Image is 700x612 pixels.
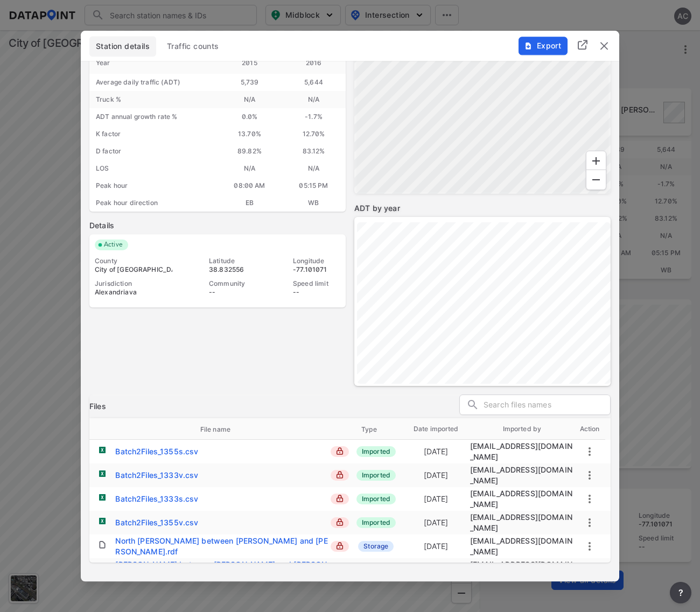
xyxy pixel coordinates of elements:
button: more [583,445,596,458]
div: migration@data-point.io [470,559,575,581]
div: Zoom In [586,151,606,171]
span: Imported [356,517,396,528]
div: 2015 [218,52,282,74]
div: N/A [282,91,346,108]
div: Peak hour direction [89,194,218,212]
div: N/A [218,160,282,177]
button: delete [598,39,611,52]
div: 05:15 PM [282,177,346,194]
div: migration@data-point.io [470,441,575,462]
div: 2016 [282,52,346,74]
label: Details [89,220,346,231]
svg: Zoom Out [590,173,603,186]
img: close.efbf2170.svg [598,39,611,52]
div: migration@data-point.io [470,512,575,533]
span: Imported [356,470,396,481]
div: 5,739 [218,74,282,91]
div: N. Van Dorn between Menokin and Braddock 11-15-2016.rdf [115,559,329,581]
img: csv.b1bb01d6.svg [98,517,107,525]
button: more [583,516,596,529]
div: 5,644 [282,74,346,91]
div: basic tabs example [89,36,611,57]
img: lock_close.8fab59a9.svg [336,542,344,550]
div: Latitude [209,257,256,265]
div: 0.0 % [218,108,282,125]
div: Longitude [293,257,340,265]
div: Alexandriava [95,288,172,297]
span: Imported [356,446,396,457]
img: csv.b1bb01d6.svg [98,493,107,502]
span: Imported [356,494,396,504]
button: more [670,582,691,603]
img: lock_close.8fab59a9.svg [336,471,344,479]
div: D factor [89,143,218,160]
span: Active [100,240,128,250]
div: -1.7 % [282,108,346,125]
div: Peak hour [89,177,218,194]
div: 08:00 AM [218,177,282,194]
div: 38.832556 [209,265,256,274]
img: lock_close.8fab59a9.svg [336,447,344,455]
button: Export [519,37,568,55]
div: migration@data-point.io [470,536,575,557]
button: more [583,540,596,553]
div: Batch2Files_1333v.csv [115,470,198,481]
button: more [583,469,596,482]
div: North Van Dorn between Braddock and Menokin.rdf [115,536,329,557]
div: Zoom Out [586,170,606,190]
h3: Files [89,401,106,412]
div: -77.101071 [293,265,340,274]
div: Community [209,279,256,288]
div: 12.70% [282,125,346,143]
span: Export [524,40,561,51]
div: ADT annual growth rate % [89,108,218,125]
span: Traffic counts [167,41,219,52]
span: File name [200,425,244,434]
div: Year [89,52,218,74]
div: N/A [218,91,282,108]
div: EB [218,194,282,212]
input: Search files names [484,397,610,413]
div: 89.82% [218,143,282,160]
div: Batch2Files_1355s.csv [115,446,198,457]
span: ? [676,586,685,599]
div: City of [GEOGRAPHIC_DATA] [95,265,172,274]
td: [DATE] [402,441,470,462]
div: LOS [89,160,218,177]
div: Jurisdiction [95,279,172,288]
img: csv.b1bb01d6.svg [98,446,107,454]
img: File%20-%20Download.70cf71cd.svg [524,41,533,50]
img: file.af1f9d02.svg [98,540,107,549]
div: K factor [89,125,218,143]
span: Storage [358,541,394,552]
img: full_screen.b7bf9a36.svg [576,39,589,52]
th: Imported by [470,418,575,440]
span: Station details [96,41,150,52]
td: [DATE] [402,465,470,486]
td: [DATE] [402,489,470,509]
svg: Zoom In [590,154,603,167]
div: WB [282,194,346,212]
div: Batch2Files_1333s.csv [115,494,198,504]
div: Speed limit [293,279,340,288]
td: [DATE] [402,512,470,533]
div: -- [293,288,340,297]
span: Type [361,425,391,434]
div: 83.12% [282,143,346,160]
div: Truck % [89,91,218,108]
div: N/A [282,160,346,177]
th: Action [574,418,605,440]
button: more [583,493,596,505]
img: lock_close.8fab59a9.svg [336,518,344,526]
td: [DATE] [402,536,470,557]
div: Average daily traffic (ADT) [89,74,218,91]
div: -- [209,288,256,297]
div: migration@data-point.io [470,488,575,510]
img: csv.b1bb01d6.svg [98,469,107,478]
div: 13.70% [218,125,282,143]
td: [DATE] [402,560,470,580]
th: Date imported [402,418,470,440]
img: lock_close.8fab59a9.svg [336,495,344,502]
label: ADT by year [354,203,611,214]
div: migration@data-point.io [470,465,575,486]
